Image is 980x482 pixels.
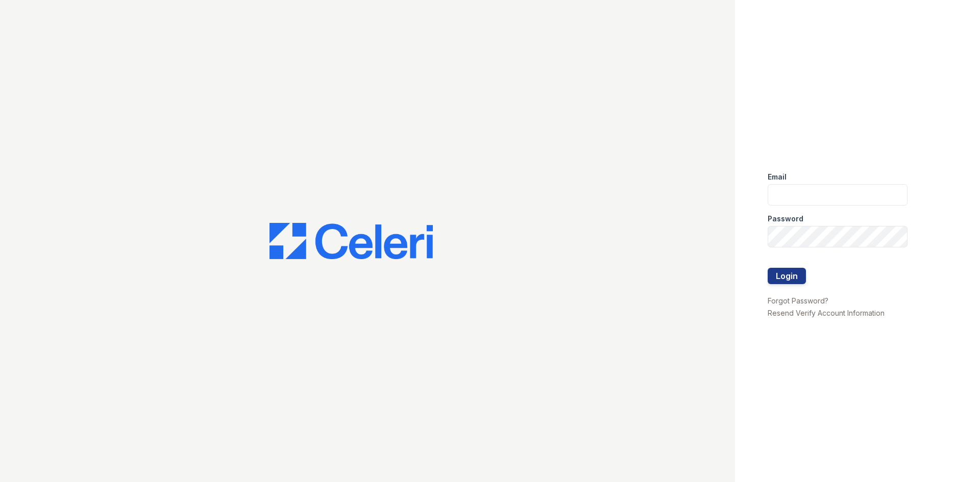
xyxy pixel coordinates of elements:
[768,309,885,317] a: Resend Verify Account Information
[768,296,828,305] a: Forgot Password?
[269,223,433,260] img: CE_Logo_Blue-a8612792a0a2168367f1c8372b55b34899dd931a85d93a1a3d3e32e68fde9ad4.png
[768,268,806,284] button: Login
[768,172,787,182] label: Email
[768,214,803,224] label: Password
